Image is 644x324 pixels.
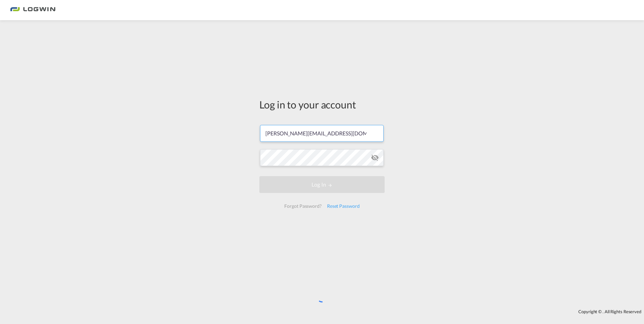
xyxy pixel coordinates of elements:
[371,154,379,162] md-icon: icon-eye-off
[259,97,385,111] div: Log in to your account
[10,3,56,18] img: bc73a0e0d8c111efacd525e4c8ad7d32.png
[259,176,385,193] button: LOGIN
[260,125,384,142] input: Enter email/phone number
[282,200,324,212] div: Forgot Password?
[324,200,362,212] div: Reset Password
